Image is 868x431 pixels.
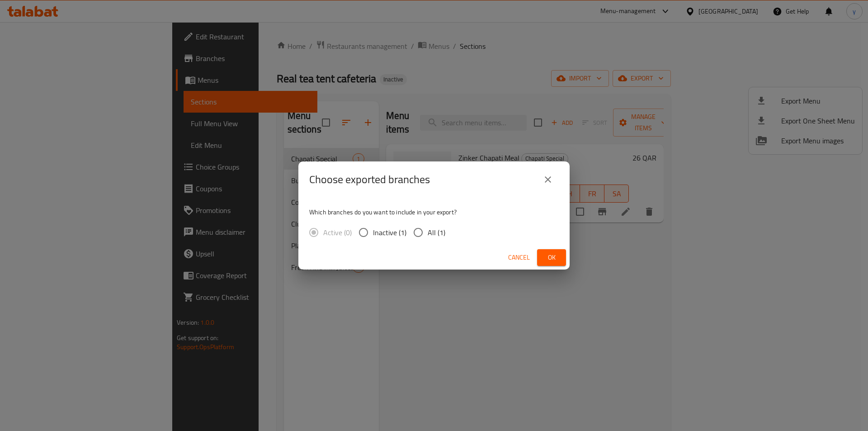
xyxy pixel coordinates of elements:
[309,208,559,217] p: Which branches do you want to include in your export?
[537,249,566,266] button: Ok
[544,252,559,263] span: Ok
[537,169,559,190] button: close
[309,172,430,187] h2: Choose exported branches
[428,227,445,238] span: All (1)
[505,249,533,266] button: Cancel
[508,252,530,263] span: Cancel
[323,227,352,238] span: Active (0)
[373,227,406,238] span: Inactive (1)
